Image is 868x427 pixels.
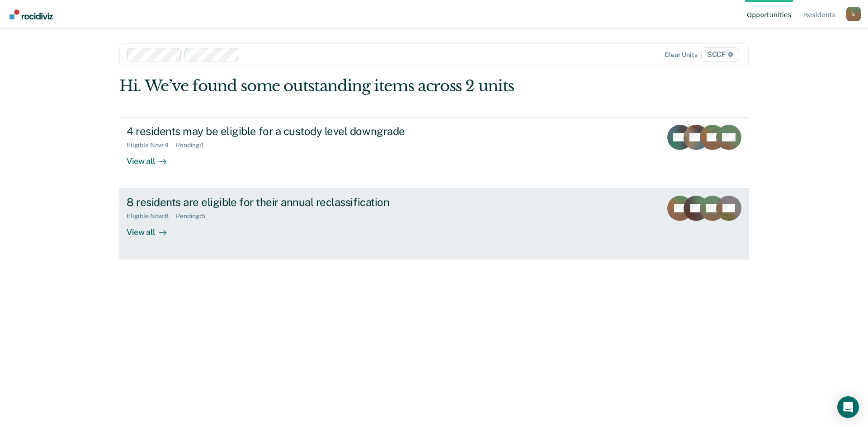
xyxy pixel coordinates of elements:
img: Recidiviz [9,9,53,19]
div: Pending : 5 [176,212,212,220]
a: 8 residents are eligible for their annual reclassificationEligible Now:8Pending:5View all [119,188,749,259]
div: View all [127,149,177,166]
button: Profile dropdown button [846,7,861,21]
div: View all [127,220,177,238]
div: 4 residents may be eligible for a custody level downgrade [127,125,444,138]
div: 8 residents are eligible for their annual reclassification [127,196,444,209]
div: Eligible Now : 8 [127,212,176,220]
span: SCCF [701,47,739,62]
div: Eligible Now : 4 [127,141,176,149]
div: Pending : 1 [176,141,211,149]
a: 4 residents may be eligible for a custody level downgradeEligible Now:4Pending:1View all [119,117,749,188]
div: Hi. We’ve found some outstanding items across 2 units [119,77,623,95]
div: Clear units [665,51,698,59]
div: b [846,7,861,21]
div: Open Intercom Messenger [837,396,859,418]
